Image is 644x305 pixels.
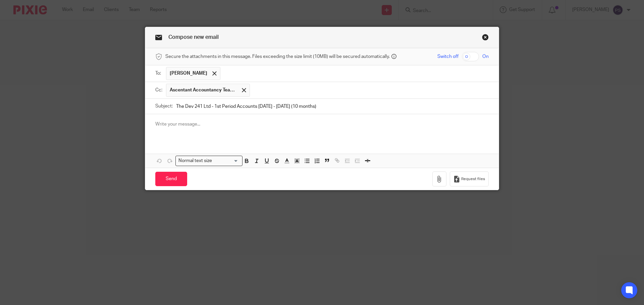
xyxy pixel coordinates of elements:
label: Subject: [155,103,173,109]
a: Close this dialog window [482,34,489,43]
span: Normal text size [177,157,214,164]
span: Request files [461,176,485,182]
input: Search for option [214,157,238,164]
span: Switch off [437,53,459,60]
span: Ascentant Accountancy Team (General) [170,87,237,93]
span: [PERSON_NAME] [170,70,207,77]
span: On [482,53,489,60]
input: Send [155,172,187,186]
button: Request files [450,171,489,186]
div: Search for option [175,156,243,166]
label: To: [155,70,163,77]
label: Cc: [155,87,163,93]
span: Compose new email [168,34,219,40]
span: Secure the attachments in this message. Files exceeding the size limit (10MB) will be secured aut... [165,53,390,60]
